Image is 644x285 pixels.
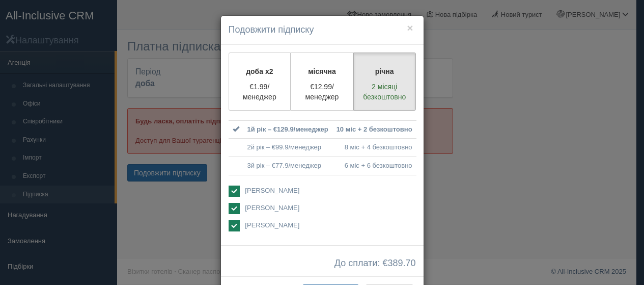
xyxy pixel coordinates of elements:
p: місячна [297,66,347,76]
td: 8 міс + 4 безкоштовно [332,139,416,157]
h4: Подовжити підписку [229,23,416,37]
p: доба x2 [235,66,285,76]
td: 6 міс + 6 безкоштовно [332,157,416,175]
td: 10 міс + 2 безкоштовно [332,120,416,139]
span: [PERSON_NAME] [245,204,299,212]
span: [PERSON_NAME] [245,187,299,194]
p: €12.99/менеджер [297,82,347,102]
button: × [407,22,413,33]
p: 2 місяці безкоштовно [360,82,409,102]
td: 2й рік – €99.9/менеджер [243,139,332,157]
p: річна [360,66,409,76]
span: До сплати: € [334,258,416,269]
span: 389.70 [387,258,415,268]
td: 1й рік – €129.9/менеджер [243,120,332,139]
p: €1.99/менеджер [235,82,285,102]
span: [PERSON_NAME] [245,221,299,229]
td: 3й рік – €77.9/менеджер [243,157,332,175]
